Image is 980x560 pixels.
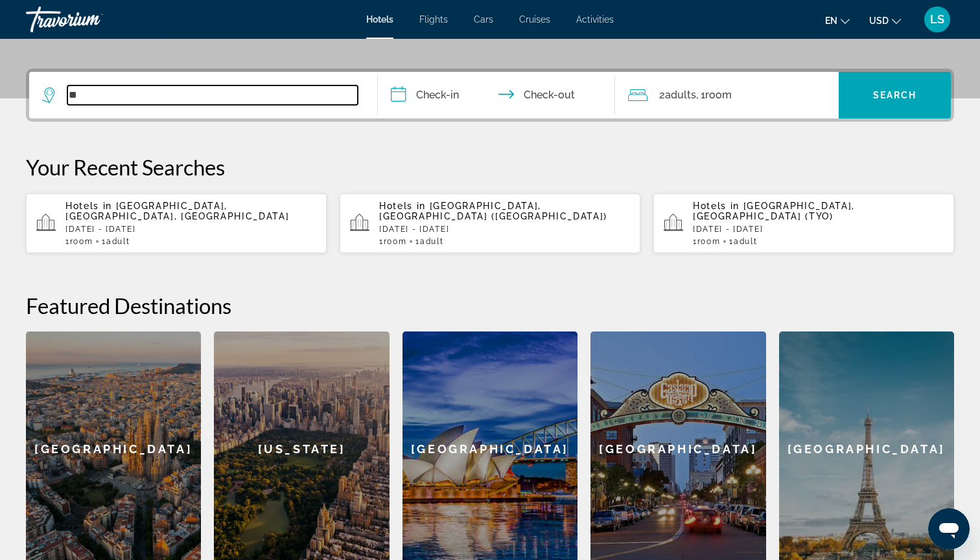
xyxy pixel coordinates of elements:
[930,13,944,26] span: LS
[474,14,493,25] a: Cars
[29,72,951,118] div: Search widget
[576,14,614,25] a: Activities
[26,3,156,36] a: Travorium
[384,237,407,246] span: Room
[26,293,954,319] h2: Featured Destinations
[693,237,720,246] span: 1
[519,14,550,25] a: Cruises
[65,225,316,234] p: [DATE] - [DATE]
[825,11,850,30] button: Change language
[659,86,696,104] span: 2
[615,72,839,118] button: Travelers: 2 adults, 0 children
[696,86,732,104] span: , 1
[729,237,757,246] span: 1
[340,193,640,254] button: Hotels in [GEOGRAPHIC_DATA], [GEOGRAPHIC_DATA] ([GEOGRAPHIC_DATA])[DATE] - [DATE]1Room1Adult
[839,72,951,118] button: Search
[653,193,954,254] button: Hotels in [GEOGRAPHIC_DATA], [GEOGRAPHIC_DATA] (TYO)[DATE] - [DATE]1Room1Adult
[420,237,443,246] span: Adult
[825,16,837,26] span: en
[65,201,112,211] span: Hotels in
[379,225,630,234] p: [DATE] - [DATE]
[697,237,721,246] span: Room
[419,14,448,25] a: Flights
[65,201,289,221] span: [GEOGRAPHIC_DATA], [GEOGRAPHIC_DATA], [GEOGRAPHIC_DATA]
[415,237,443,246] span: 1
[65,237,93,246] span: 1
[920,6,954,33] button: User Menu
[366,14,393,25] a: Hotels
[869,11,901,30] button: Change currency
[693,201,855,221] span: [GEOGRAPHIC_DATA], [GEOGRAPHIC_DATA] (TYO)
[379,201,426,211] span: Hotels in
[734,237,757,246] span: Adult
[26,154,954,180] p: Your Recent Searches
[928,508,970,550] iframe: Bouton de lancement de la fenêtre de messagerie
[873,90,917,100] span: Search
[869,16,889,26] span: USD
[378,72,615,118] button: Check in and out dates
[705,89,732,101] span: Room
[693,225,944,234] p: [DATE] - [DATE]
[693,201,740,211] span: Hotels in
[379,237,406,246] span: 1
[106,237,130,246] span: Adult
[70,237,93,246] span: Room
[379,201,607,221] span: [GEOGRAPHIC_DATA], [GEOGRAPHIC_DATA] ([GEOGRAPHIC_DATA])
[102,237,130,246] span: 1
[26,193,327,254] button: Hotels in [GEOGRAPHIC_DATA], [GEOGRAPHIC_DATA], [GEOGRAPHIC_DATA][DATE] - [DATE]1Room1Adult
[665,89,696,101] span: Adults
